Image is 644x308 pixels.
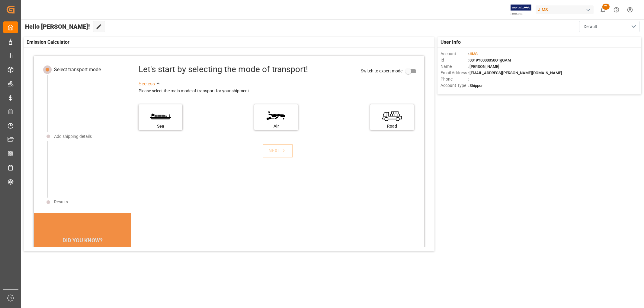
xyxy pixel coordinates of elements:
span: JIMS [469,52,478,56]
div: See less [139,80,155,87]
div: In [DATE] the total share of carbon dioxide emissions for medium and heavy trucks was 22%, follow... [41,247,124,283]
span: : — [468,77,473,81]
div: Results [54,199,68,205]
span: : Shipper [468,83,483,88]
span: Emission Calculator [27,39,69,46]
span: Hello [PERSON_NAME]! [25,21,90,32]
button: previous slide / item [34,247,42,290]
div: Air [257,123,295,129]
span: Switch to expert mode [361,68,402,73]
span: Name [441,63,468,70]
span: Account Type [441,82,468,89]
div: JIMS [536,5,594,14]
span: Phone [441,76,468,82]
img: Exertis%20JAM%20-%20Email%20Logo.jpg_1722504956.jpg [511,5,531,15]
div: Add shipping details [54,133,92,140]
button: Help Center [610,3,623,17]
button: next slide / item [123,247,131,290]
button: open menu [579,21,639,32]
span: User Info [441,39,461,46]
span: 21 [602,4,610,10]
div: DID YOU KNOW? [34,234,131,247]
div: Select transport mode [54,66,101,73]
button: NEXT [263,144,293,157]
div: Please select the main mode of transport for your shipment. [139,87,420,95]
span: Default [584,24,597,30]
span: : [EMAIL_ADDRESS][PERSON_NAME][DOMAIN_NAME] [468,71,562,75]
div: NEXT [268,147,287,154]
span: Account [441,51,468,57]
div: Road [373,123,411,129]
span: Email Address [441,70,468,76]
span: : 0019Y0000050OTgQAM [468,58,511,62]
span: : [PERSON_NAME] [468,64,499,69]
div: Let's start by selecting the mode of transport! [139,63,308,76]
button: JIMS [536,4,596,15]
button: show 21 new notifications [596,3,610,17]
span: Id [441,57,468,63]
span: : [468,52,478,56]
div: Sea [142,123,179,129]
